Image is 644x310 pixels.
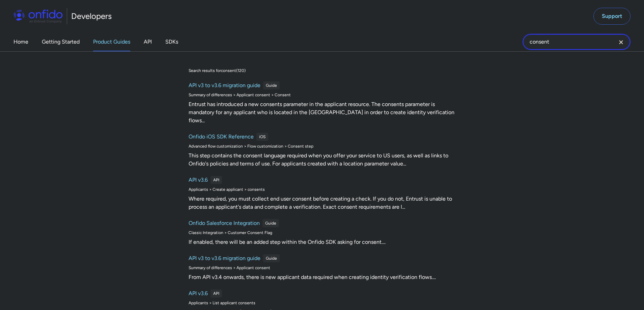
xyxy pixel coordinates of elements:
[189,254,260,262] h6: API v3 to v3.6 migration guide
[186,79,464,127] a: API v3 to v3.6 migration guideGuideSummary of differences > Applicant consent > ConsentEntrust ha...
[256,133,268,141] div: iOS
[189,176,208,184] h6: API v3.6
[189,187,461,192] div: Applicants > Create applicant > consents
[13,32,28,51] a: Home
[186,130,464,171] a: Onfido iOS SDK ReferenceiOSAdvanced flow customization > Flow customization > Consent stepThis st...
[593,8,631,25] a: Support
[189,195,461,211] div: Where required, you must collect end user consent before creating a check. If you do not, Entrust...
[263,81,280,89] div: Guide
[189,144,461,149] div: Advanced flow customization > Flow customization > Consent step
[189,230,461,235] div: Classic Integration > Customer Consent Flag
[262,219,279,227] div: Guide
[186,252,464,284] a: API v3 to v3.6 migration guideGuideSummary of differences > Applicant consentFrom API v3.4 onward...
[189,289,208,298] h6: API v3.6
[189,133,254,141] h6: Onfido iOS SDK Reference
[165,32,178,51] a: SDKs
[144,32,152,51] a: API
[189,265,461,270] div: Summary of differences > Applicant consent
[186,216,464,249] a: Onfido Salesforce IntegrationGuideClassic Integration > Customer Consent FlagIf enabled, there wi...
[189,68,246,73] div: Search results for consent ( 120 )
[211,176,222,184] div: API
[71,11,112,22] h1: Developers
[189,219,260,227] h6: Onfido Salesforce Integration
[189,92,461,98] div: Summary of differences > Applicant consent > Consent
[263,254,280,262] div: Guide
[186,173,464,214] a: API v3.6APIApplicants > Create applicant > consentsWhere required, you must collect end user cons...
[189,300,461,306] div: Applicants > List applicant consents
[189,81,260,89] h6: API v3 to v3.6 migration guide
[523,34,631,50] input: Onfido search input field
[189,152,461,168] div: This step contains the consent language required when you offer your service to US users, as well...
[189,238,461,246] div: If enabled, there will be an added step within the Onfido SDK asking for consent. ...
[93,32,130,51] a: Product Guides
[617,38,625,46] svg: Clear search field button
[211,289,222,298] div: API
[189,100,461,125] div: Entrust has introduced a new consents parameter in the applicant resource. The consents parameter...
[13,9,63,23] img: Onfido Logo
[189,273,461,281] div: From API v3.4 onwards, there is new applicant data required when creating identity verification f...
[42,32,80,51] a: Getting Started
